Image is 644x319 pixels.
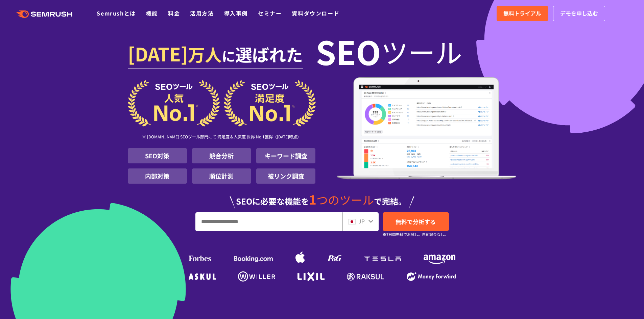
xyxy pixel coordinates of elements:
[188,42,222,66] span: 万人
[316,191,374,208] span: つのツール
[374,195,406,207] span: で完結。
[128,168,187,184] li: 内部対策
[381,38,462,65] span: ツール
[256,148,315,163] li: キーワード調査
[128,186,517,209] div: SEOに必要な機能を
[224,9,248,17] a: 導入事例
[196,213,342,231] input: URL、キーワードを入力してください
[358,217,365,225] span: JP
[553,6,605,21] a: デモを申し込む
[316,38,381,65] span: SEO
[190,9,214,17] a: 活用方法
[128,40,188,67] span: [DATE]
[222,46,235,65] span: に
[258,9,282,17] a: セミナー
[235,42,303,66] span: 選ばれた
[560,9,598,18] span: デモを申し込む
[128,127,316,148] div: ※ [DOMAIN_NAME] SEOツール部門にて 満足度＆人気度 世界 No.1獲得（[DATE]時点）
[503,9,541,18] span: 無料トライアル
[128,148,187,163] li: SEO対策
[146,9,158,17] a: 機能
[97,9,136,17] a: Semrushとは
[309,190,316,208] span: 1
[256,168,315,184] li: 被リンク調査
[192,168,251,184] li: 順位計測
[383,212,449,231] a: 無料で分析する
[192,148,251,163] li: 競合分析
[396,217,436,226] span: 無料で分析する
[383,231,448,238] small: ※7日間無料でお試し。自動課金なし。
[168,9,180,17] a: 料金
[292,9,339,17] a: 資料ダウンロード
[497,6,548,21] a: 無料トライアル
